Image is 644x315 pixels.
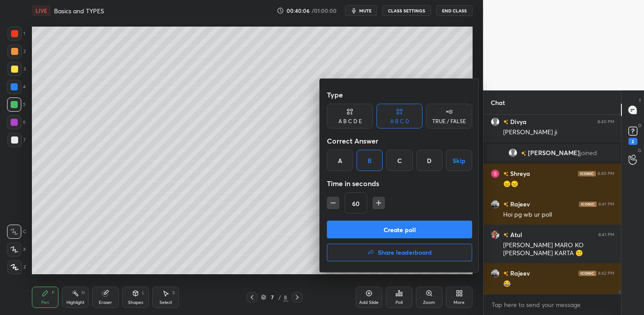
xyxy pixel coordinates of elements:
[327,175,472,192] div: Time in seconds
[327,150,353,171] div: A
[338,119,362,124] div: A B C D E
[416,150,442,171] div: D
[432,119,466,124] div: TRUE / FALSE
[378,249,432,256] h4: Share leaderboard
[327,132,472,150] div: Correct Answer
[327,221,472,238] button: Create poll
[327,86,472,104] div: Type
[446,150,472,171] button: Skip
[390,119,409,124] div: A B C D
[386,150,412,171] div: C
[357,150,383,171] div: B
[327,244,472,261] button: Share leaderboard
